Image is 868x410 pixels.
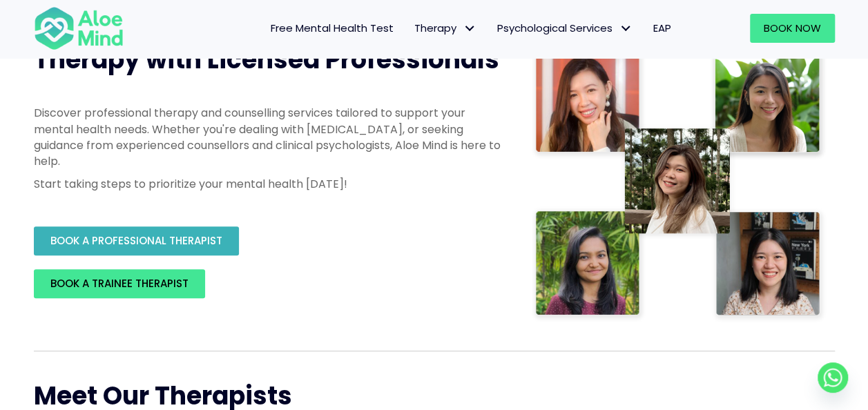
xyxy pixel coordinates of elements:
span: Free Mental Health Test [271,21,394,35]
p: Start taking steps to prioritize your mental health [DATE]! [34,176,503,192]
img: Therapist collage [531,43,827,323]
a: BOOK A TRAINEE THERAPIST [34,269,205,298]
p: Discover professional therapy and counselling services tailored to support your mental health nee... [34,105,503,169]
a: Book Now [750,14,835,43]
nav: Menu [142,14,682,43]
span: BOOK A TRAINEE THERAPIST [50,276,189,291]
span: Psychological Services [497,21,633,35]
a: TherapyTherapy: submenu [404,14,487,43]
span: BOOK A PROFESSIONAL THERAPIST [50,233,222,248]
a: Free Mental Health Test [260,14,404,43]
a: BOOK A PROFESSIONAL THERAPIST [34,226,239,255]
a: Psychological ServicesPsychological Services: submenu [487,14,643,43]
a: Whatsapp [818,362,848,393]
span: Book Now [764,21,821,35]
span: Psychological Services: submenu [616,19,636,39]
span: EAP [653,21,671,35]
img: Aloe mind Logo [34,6,124,51]
a: EAP [643,14,682,43]
span: Therapy: submenu [460,19,480,39]
span: Therapy [414,21,476,35]
span: Therapy with Licensed Professionals [34,42,499,77]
